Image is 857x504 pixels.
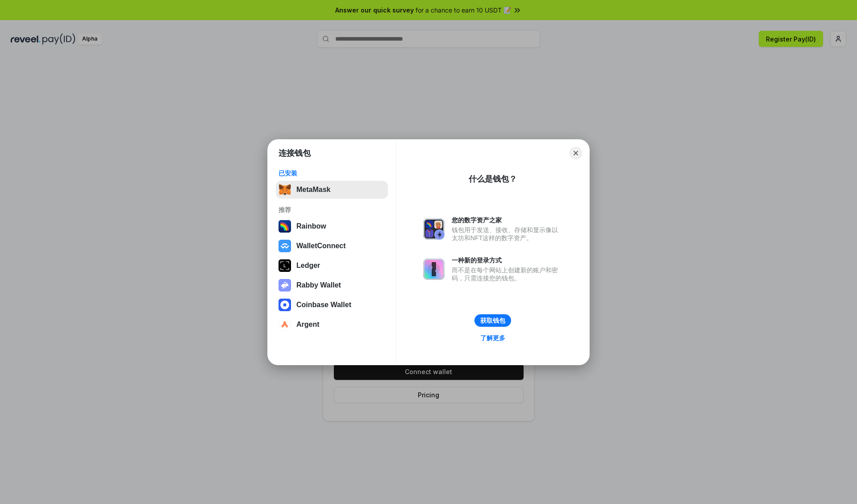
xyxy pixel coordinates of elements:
[279,299,291,311] img: svg+xml,%3Csvg%20width%3D%2228%22%20height%3D%2228%22%20viewBox%3D%220%200%2028%2028%22%20fill%3D...
[296,186,330,194] div: MetaMask
[423,258,445,280] img: svg+xml,%3Csvg%20xmlns%3D%22http%3A%2F%2Fwww.w3.org%2F2000%2Fsvg%22%20fill%3D%22none%22%20viewBox...
[276,217,388,235] button: Rainbow
[279,183,291,196] img: svg+xml,%3Csvg%20fill%3D%22none%22%20height%3D%2233%22%20viewBox%3D%220%200%2035%2033%22%20width%...
[276,237,388,255] button: WalletConnect
[276,181,388,199] button: MetaMask
[296,222,326,230] div: Rainbow
[296,321,320,329] div: Argent
[279,148,311,158] h1: 连接钱包
[452,216,562,224] div: 您的数字资产之家
[480,334,505,342] div: 了解更多
[570,147,582,159] button: Close
[279,206,385,214] div: 推荐
[276,276,388,294] button: Rabby Wallet
[279,279,291,292] img: svg+xml,%3Csvg%20xmlns%3D%22http%3A%2F%2Fwww.w3.org%2F2000%2Fsvg%22%20fill%3D%22none%22%20viewBox...
[279,259,291,272] img: svg+xml,%3Csvg%20xmlns%3D%22http%3A%2F%2Fwww.w3.org%2F2000%2Fsvg%22%20width%3D%2228%22%20height%3...
[296,262,320,270] div: Ledger
[279,220,291,233] img: svg+xml,%3Csvg%20width%3D%22120%22%20height%3D%22120%22%20viewBox%3D%220%200%20120%20120%22%20fil...
[276,257,388,275] button: Ledger
[296,281,341,289] div: Rabby Wallet
[452,266,562,282] div: 而不是在每个网站上创建新的账户和密码，只需连接您的钱包。
[279,169,385,177] div: 已安装
[276,316,388,333] button: Argent
[296,301,351,309] div: Coinbase Wallet
[423,218,445,240] img: svg+xml,%3Csvg%20xmlns%3D%22http%3A%2F%2Fwww.w3.org%2F2000%2Fsvg%22%20fill%3D%22none%22%20viewBox...
[279,240,291,252] img: svg+xml,%3Csvg%20width%3D%2228%22%20height%3D%2228%22%20viewBox%3D%220%200%2028%2028%22%20fill%3D...
[469,174,517,184] div: 什么是钱包？
[279,318,291,331] img: svg+xml,%3Csvg%20width%3D%2228%22%20height%3D%2228%22%20viewBox%3D%220%200%2028%2028%22%20fill%3D...
[480,317,505,325] div: 获取钱包
[296,242,346,250] div: WalletConnect
[474,314,511,327] button: 获取钱包
[276,296,388,314] button: Coinbase Wallet
[475,332,511,344] a: 了解更多
[452,256,562,264] div: 一种新的登录方式
[452,226,562,242] div: 钱包用于发送、接收、存储和显示像以太坊和NFT这样的数字资产。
